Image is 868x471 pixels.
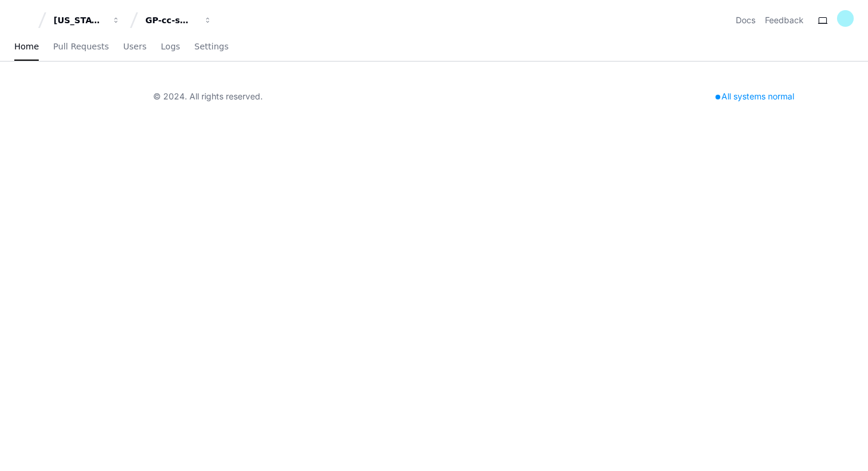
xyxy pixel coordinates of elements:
a: Docs [736,14,755,26]
button: [US_STATE] Pacific [49,10,125,31]
a: Users [123,33,147,61]
button: GP-cc-sml-apps [141,10,217,31]
div: All systems normal [708,88,801,105]
a: Home [14,33,39,61]
span: Users [123,43,147,50]
span: Pull Requests [53,43,108,50]
span: Settings [194,43,228,50]
div: © 2024. All rights reserved. [153,91,263,102]
span: Home [14,43,39,50]
a: Pull Requests [53,33,108,61]
span: Logs [161,43,180,50]
button: Feedback [765,14,804,26]
div: [US_STATE] Pacific [54,14,105,26]
a: Settings [194,33,228,61]
a: Logs [161,33,180,61]
div: GP-cc-sml-apps [145,14,197,26]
